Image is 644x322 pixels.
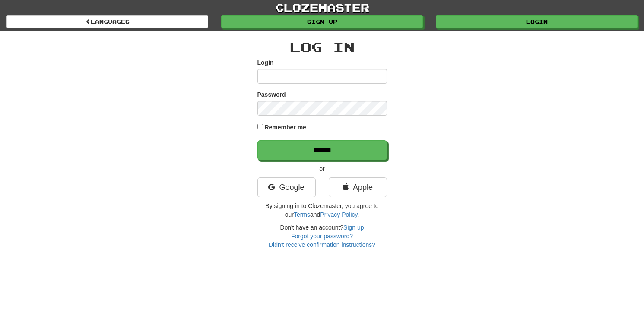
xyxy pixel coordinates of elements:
[6,15,208,28] a: Languages
[294,211,310,218] a: Terms
[221,15,423,28] a: Sign up
[291,233,353,240] a: Forgot your password?
[343,224,364,231] a: Sign up
[269,241,375,248] a: Didn't receive confirmation instructions?
[264,123,306,132] label: Remember me
[257,40,387,54] h2: Log In
[257,164,387,173] p: or
[320,211,357,218] a: Privacy Policy
[257,177,316,197] a: Google
[436,15,638,28] a: Login
[257,90,286,99] label: Password
[257,223,387,249] div: Don't have an account?
[329,177,387,197] a: Apple
[257,58,274,67] label: Login
[257,202,387,219] p: By signing in to Clozemaster, you agree to our and .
